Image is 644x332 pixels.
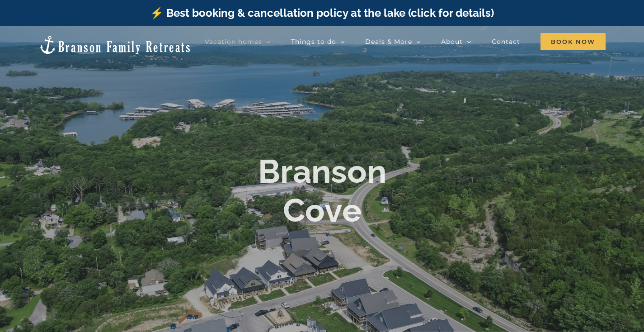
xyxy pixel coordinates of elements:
[291,33,345,51] a: Things to do
[492,38,520,45] span: Contact
[541,33,606,50] span: Book Now
[365,33,421,51] a: Deals & More
[365,38,412,45] span: Deals & More
[541,33,606,51] a: Book Now
[205,33,606,51] nav: Main Menu
[441,38,463,45] span: About
[205,38,262,45] span: Vacation homes
[38,35,192,55] img: Branson Family Retreats Logo
[441,33,471,51] a: About
[258,152,386,229] b: Branson Cove
[205,33,271,51] a: Vacation homes
[492,33,520,51] a: Contact
[150,6,494,19] a: ⚡️ Best booking & cancellation policy at the lake (click for details)
[291,38,336,45] span: Things to do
